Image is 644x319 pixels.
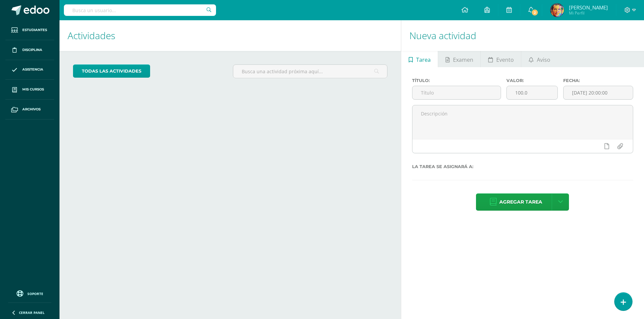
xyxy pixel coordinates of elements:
[401,51,438,67] a: Tarea
[521,51,557,67] a: Aviso
[27,291,43,296] span: Soporte
[506,78,558,83] label: Valor:
[22,87,44,92] span: Mis cursos
[5,60,54,80] a: Asistencia
[412,78,501,83] label: Título:
[564,86,633,99] input: Fecha de entrega
[5,80,54,100] a: Mis cursos
[22,47,42,53] span: Disciplina
[412,86,501,99] input: Título
[5,20,54,40] a: Estudiantes
[438,51,480,67] a: Examen
[22,27,47,33] span: Estudiantes
[5,100,54,119] a: Archivos
[5,40,54,60] a: Disciplina
[416,52,431,68] span: Tarea
[537,52,550,68] span: Aviso
[22,107,41,112] span: Archivos
[73,64,150,78] a: todas las Actividades
[507,86,557,99] input: Puntos máximos
[409,20,636,51] h1: Nueva actividad
[531,9,539,16] span: 2
[453,52,473,68] span: Examen
[22,67,43,72] span: Asistencia
[19,310,45,315] span: Cerrar panel
[563,78,633,83] label: Fecha:
[68,20,393,51] h1: Actividades
[569,10,608,16] span: Mi Perfil
[569,4,608,11] span: [PERSON_NAME]
[8,289,51,298] a: Soporte
[233,65,387,78] input: Busca una actividad próxima aquí...
[412,164,633,169] label: La tarea se asignará a:
[481,51,521,67] a: Evento
[64,4,216,16] input: Busca un usuario...
[550,3,564,17] img: 6189efe1154869782297a4f5131f6e1d.png
[499,194,542,210] span: Agregar tarea
[496,52,514,68] span: Evento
